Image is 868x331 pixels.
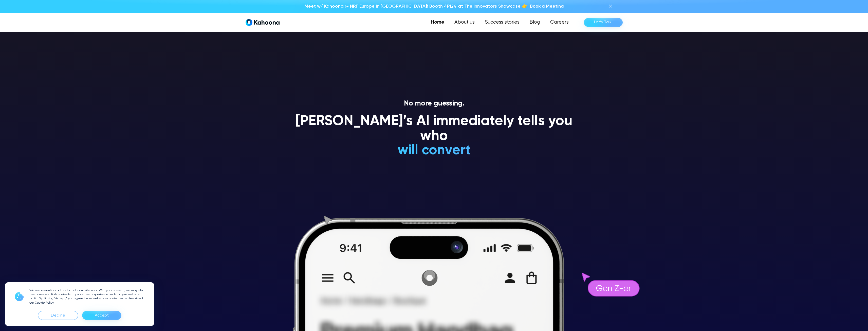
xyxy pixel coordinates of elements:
[95,311,109,320] div: Accept
[51,311,65,320] div: Decline
[449,17,480,27] a: About us
[594,18,613,26] div: Let’s Talk!
[426,17,449,27] a: Home
[246,19,280,26] a: home
[545,17,574,27] a: Careers
[29,288,148,305] p: We use essential cookies to make our site work. With your consent, we may also use non-essential ...
[530,4,564,9] span: Book a Meeting
[480,17,525,27] a: Success stories
[290,114,579,144] h1: [PERSON_NAME]’s AI immediately tells you who
[530,3,564,10] a: Book a Meeting
[305,3,527,10] p: Meet w/ Kahoona @ NRF Europe in [GEOGRAPHIC_DATA]! Booth 4P124 at The Innovators Showcase 👉
[584,18,623,27] a: Let’s Talk!
[359,143,509,158] h1: will convert
[525,17,545,27] a: Blog
[82,311,121,320] div: Accept
[38,311,78,320] div: Decline
[290,99,579,108] p: No more guessing.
